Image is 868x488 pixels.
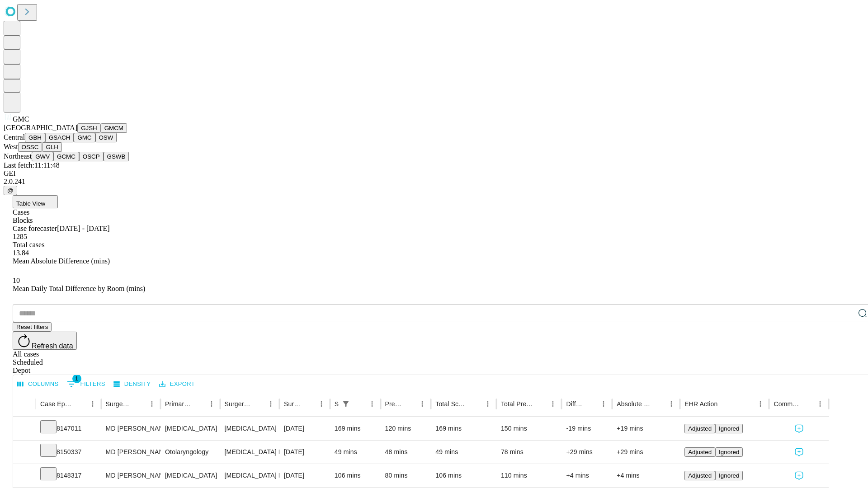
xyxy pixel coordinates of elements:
div: [MEDICAL_DATA] DIRECT WITH [MEDICAL_DATA] REMOVAL [225,441,275,464]
button: Ignored [715,471,743,480]
span: Last fetch: 11:11:48 [4,161,60,169]
div: [DATE] [284,441,325,464]
button: Sort [585,398,597,410]
div: Case Epic Id [40,400,73,408]
div: Surgery Date [284,400,302,408]
div: [DATE] [284,464,325,487]
span: Reset filters [16,324,48,330]
button: Menu [366,398,378,410]
div: +4 mins [617,464,675,487]
div: 120 mins [385,417,427,440]
div: Total Scheduled Duration [435,400,468,408]
button: GCMC [53,152,79,161]
button: Menu [264,398,277,410]
button: OSSC [18,142,42,152]
div: [MEDICAL_DATA] [165,464,215,487]
button: Sort [403,398,416,410]
div: EHR Action [684,400,717,408]
button: @ [4,186,17,195]
button: Select columns [15,377,61,391]
span: [GEOGRAPHIC_DATA] [4,124,77,131]
div: 169 mins [335,417,376,440]
span: [DATE] - [DATE] [57,225,109,232]
button: Show filters [65,377,108,391]
button: Sort [193,398,205,410]
div: 8148317 [40,464,97,487]
span: 1285 [13,233,27,240]
span: Mean Daily Total Difference by Room (mins) [13,285,145,292]
span: @ [7,187,14,194]
button: Show filters [340,398,352,410]
div: Surgeon Name [106,400,132,408]
button: Expand [18,468,31,484]
div: [MEDICAL_DATA] PLACEMENT [MEDICAL_DATA] [225,464,275,487]
div: 49 mins [435,441,492,464]
div: 8147011 [40,417,97,440]
button: Refresh data [13,332,77,350]
div: Total Predicted Duration [501,400,533,408]
div: Predicted In Room Duration [385,400,403,408]
button: Sort [252,398,264,410]
button: Reset filters [13,322,52,332]
div: -19 mins [566,417,608,440]
button: Menu [754,398,767,410]
button: Adjusted [684,424,715,433]
div: 48 mins [385,441,427,464]
button: GSWB [104,152,129,161]
div: [DATE] [284,417,325,440]
div: [MEDICAL_DATA] [225,417,275,440]
div: 78 mins [501,441,557,464]
button: OSW [95,133,117,142]
div: +29 mins [617,441,675,464]
button: Sort [74,398,86,410]
span: 13.84 [13,249,29,257]
span: 1 [72,374,81,383]
div: MD [PERSON_NAME] [PERSON_NAME] Md [106,417,156,440]
button: Ignored [715,447,743,457]
button: Menu [86,398,99,410]
button: Menu [665,398,678,410]
div: GEI [4,169,864,178]
span: West [4,143,18,150]
button: GMCM [101,123,127,133]
span: GMC [13,115,29,123]
div: 169 mins [435,417,492,440]
button: GSACH [45,133,74,142]
button: Expand [18,445,31,460]
div: 80 mins [385,464,427,487]
div: MD [PERSON_NAME] [106,441,156,464]
span: Central [4,133,25,141]
div: Difference [566,400,584,408]
div: MD [PERSON_NAME] Md [106,464,156,487]
button: Adjusted [684,447,715,457]
button: Menu [146,398,158,410]
div: Scheduled In Room Duration [335,400,339,408]
button: Menu [481,398,494,410]
div: 8150337 [40,441,97,464]
span: Adjusted [688,449,712,455]
div: 106 mins [335,464,376,487]
div: Otolaryngology [165,441,215,464]
div: Primary Service [165,400,191,408]
span: Table View [16,200,45,207]
button: Menu [205,398,218,410]
button: GWV [32,152,53,161]
div: 49 mins [335,441,376,464]
div: 2.0.241 [4,178,864,186]
div: Absolute Difference [617,400,651,408]
button: GLH [42,142,61,152]
div: [MEDICAL_DATA] [165,417,215,440]
span: Adjusted [688,425,712,432]
button: Export [157,377,197,391]
button: Menu [597,398,610,410]
button: Menu [416,398,429,410]
button: Table View [13,195,58,208]
button: Menu [315,398,328,410]
span: Northeast [4,152,32,160]
span: Ignored [719,472,739,479]
button: Menu [814,398,826,410]
div: +29 mins [566,441,608,464]
button: Sort [133,398,146,410]
span: Ignored [719,425,739,432]
button: Sort [718,398,731,410]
